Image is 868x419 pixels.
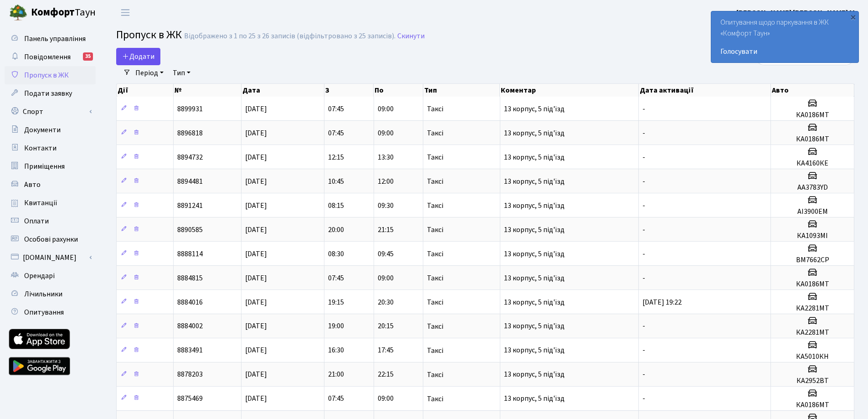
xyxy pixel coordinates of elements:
[245,249,267,259] span: [DATE]
[5,230,96,248] a: Особові рахунки
[775,135,850,144] h5: КА0186МТ
[177,394,203,404] span: 8875469
[775,232,850,240] h5: КА1093МI
[245,370,267,380] span: [DATE]
[328,273,344,283] span: 07:45
[427,323,443,330] span: Таксі
[427,395,443,403] span: Таксі
[328,104,344,114] span: 07:45
[117,84,174,97] th: Дії
[5,285,96,303] a: Лічильники
[328,128,344,138] span: 07:45
[775,377,850,385] h5: КА2952ВТ
[5,212,96,230] a: Оплати
[642,273,645,283] span: -
[711,11,858,62] div: Опитування щодо паркування в ЖК «Комфорт Таун»
[504,346,565,356] span: 13 корпус, 5 під'їзд
[504,249,565,259] span: 13 корпус, 5 під'їзд
[642,370,645,380] span: -
[427,250,443,258] span: Таксі
[114,5,137,20] button: Переключити навігацію
[5,48,96,66] a: Повідомлення35
[177,321,203,331] span: 8884002
[5,121,96,139] a: Документи
[775,352,850,361] h5: КА5010КН
[177,152,203,162] span: 8894732
[5,84,96,103] a: Подати заявку
[24,125,61,135] span: Документи
[639,84,771,97] th: Дата активації
[24,143,56,153] span: Контакти
[848,12,858,21] div: ×
[31,5,75,20] b: Комфорт
[328,176,344,186] span: 10:45
[642,152,645,162] span: -
[245,128,267,138] span: [DATE]
[378,273,394,283] span: 09:00
[245,394,267,404] span: [DATE]
[5,66,96,84] a: Пропуск в ЖК
[24,198,57,208] span: Квитанції
[427,371,443,378] span: Таксі
[427,154,443,161] span: Таксі
[116,27,182,43] span: Пропуск в ЖК
[427,202,443,209] span: Таксі
[736,7,857,18] a: [PERSON_NAME] [PERSON_NAME] М.
[24,307,64,317] span: Опитування
[504,321,565,331] span: 13 корпус, 5 під'їзд
[245,176,267,186] span: [DATE]
[504,176,565,186] span: 13 корпус, 5 під'їзд
[83,52,93,61] div: 35
[378,176,394,186] span: 12:00
[378,128,394,138] span: 09:00
[24,52,71,62] span: Повідомлення
[504,152,565,162] span: 13 корпус, 5 під'їзд
[642,201,645,211] span: -
[397,32,425,41] a: Скинути
[378,394,394,404] span: 09:00
[771,84,854,97] th: Авто
[328,394,344,404] span: 07:45
[775,304,850,313] h5: КА2281МТ
[245,152,267,162] span: [DATE]
[504,273,565,283] span: 13 корпус, 5 під'їзд
[24,234,78,244] span: Особові рахунки
[177,176,203,186] span: 8894481
[24,161,65,171] span: Приміщення
[427,105,443,113] span: Таксі
[5,194,96,212] a: Квитанції
[122,52,154,62] span: Додати
[5,157,96,176] a: Приміщення
[504,201,565,211] span: 13 корпус, 5 під'їзд
[427,299,443,306] span: Таксі
[169,65,194,81] a: Тип
[642,346,645,356] span: -
[378,297,394,307] span: 20:30
[5,267,96,285] a: Орендарі
[245,297,267,307] span: [DATE]
[9,4,27,22] img: logo.png
[24,289,62,299] span: Лічильники
[378,346,394,356] span: 17:45
[116,48,160,65] a: Додати
[328,225,344,235] span: 20:00
[5,303,96,321] a: Опитування
[31,5,96,21] span: Таун
[177,128,203,138] span: 8896818
[642,104,645,114] span: -
[328,346,344,356] span: 16:30
[174,84,241,97] th: №
[378,370,394,380] span: 22:15
[642,225,645,235] span: -
[5,248,96,267] a: [DOMAIN_NAME]
[775,159,850,168] h5: КА4160КЕ
[177,346,203,356] span: 8883491
[378,321,394,331] span: 20:15
[427,178,443,185] span: Таксі
[378,249,394,259] span: 09:45
[504,104,565,114] span: 13 корпус, 5 під'їзд
[775,401,850,409] h5: КА0186МТ
[378,152,394,162] span: 13:30
[24,271,55,281] span: Орендарі
[642,176,645,186] span: -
